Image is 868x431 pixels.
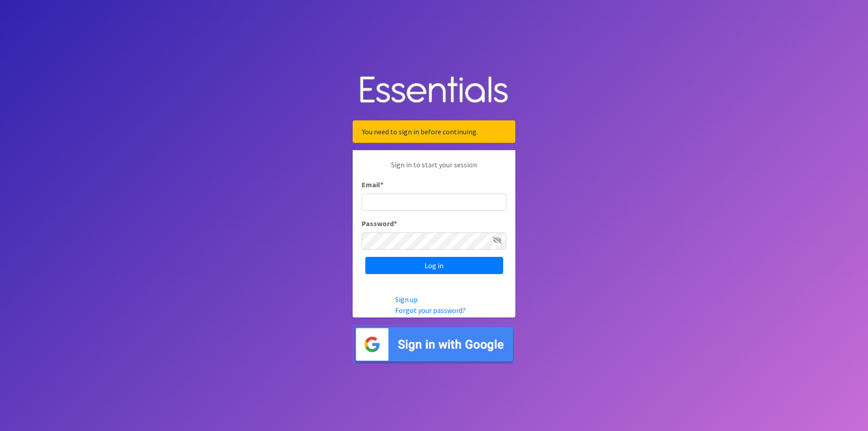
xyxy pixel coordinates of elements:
[380,180,383,189] abbr: required
[353,120,515,143] div: You need to sign in before continuing.
[362,179,383,190] label: Email
[395,306,466,315] a: Forgot your password?
[353,67,515,114] img: Human Essentials
[394,219,397,228] abbr: required
[362,159,506,179] p: Sign in to start your session
[365,257,503,274] input: Log in
[362,218,397,229] label: Password
[353,325,515,364] img: Sign in with Google
[395,295,418,304] a: Sign up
